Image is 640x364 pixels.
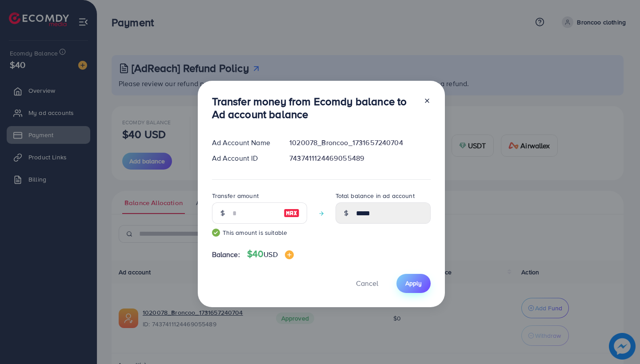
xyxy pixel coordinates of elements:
[356,278,378,288] span: Cancel
[264,249,277,259] span: USD
[247,249,294,260] h4: $40
[205,138,283,148] div: Ad Account Name
[396,274,431,293] button: Apply
[336,191,415,200] label: Total balance in ad account
[282,138,437,148] div: 1020078_Broncoo_1731657240704
[212,95,416,121] h3: Transfer money from Ecomdy balance to Ad account balance
[205,153,283,163] div: Ad Account ID
[285,250,294,259] img: image
[212,249,240,260] span: Balance:
[212,229,220,237] img: guide
[284,208,300,218] img: image
[405,279,422,288] span: Apply
[212,228,307,237] small: This amount is suitable
[212,191,259,200] label: Transfer amount
[345,274,389,293] button: Cancel
[282,153,437,163] div: 7437411124469055489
